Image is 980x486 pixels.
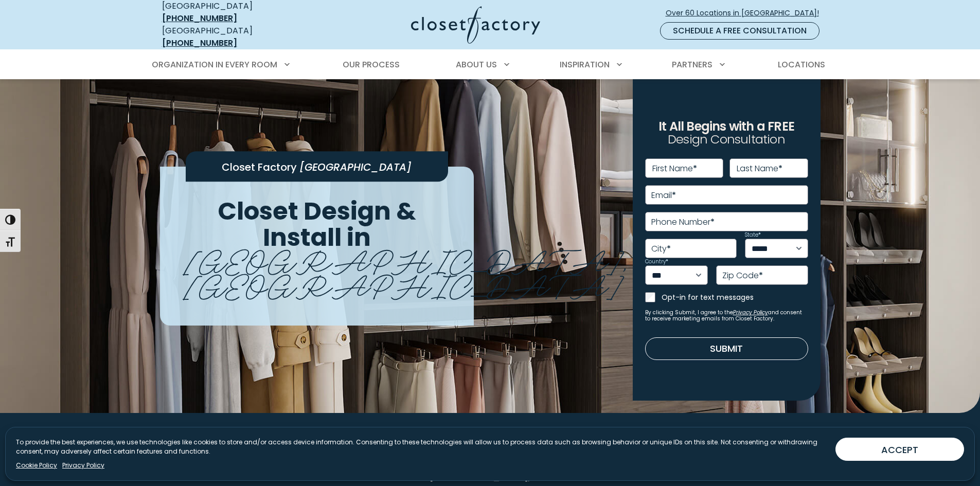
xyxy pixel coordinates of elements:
label: Zip Code [722,272,763,280]
label: City [651,245,671,253]
label: Opt-in for text messages [662,292,808,302]
img: Closet Factory Logo [411,6,540,44]
label: First Name [652,165,697,173]
span: Closet Factory [222,160,297,174]
a: [PHONE_NUMBER] [162,37,237,49]
small: By clicking Submit, I agree to the and consent to receive marketing emails from Closet Factory. [645,310,808,322]
span: Design Consultation [668,131,785,148]
label: Last Name [737,165,782,173]
span: Partners [672,59,712,70]
a: Cookie Policy [16,461,57,470]
nav: Primary Menu [145,50,836,79]
span: [GEOGRAPHIC_DATA], [GEOGRAPHIC_DATA] [184,235,627,307]
span: Closet Design & Install in [218,194,416,255]
a: Schedule a Free Consultation [660,22,819,40]
label: State [745,232,761,238]
span: About Us [456,59,497,70]
a: Privacy Policy [733,309,768,316]
span: Over 60 Locations in [GEOGRAPHIC_DATA]! [666,8,827,19]
span: Locations [778,59,825,70]
span: Our Process [343,59,400,70]
span: [GEOGRAPHIC_DATA] [299,160,412,174]
a: [PHONE_NUMBER] [162,12,237,24]
label: Country [645,259,668,264]
span: Organization in Every Room [152,59,277,70]
label: Email [651,191,676,200]
button: ACCEPT [835,438,964,461]
label: Phone Number [651,218,715,226]
span: Inspiration [560,59,610,70]
button: Submit [645,337,808,360]
div: [GEOGRAPHIC_DATA] [162,25,311,49]
a: Privacy Policy [62,461,104,470]
span: It All Begins with a FREE [658,118,794,135]
a: Over 60 Locations in [GEOGRAPHIC_DATA]! [665,4,828,22]
p: To provide the best experiences, we use technologies like cookies to store and/or access device i... [16,438,827,456]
